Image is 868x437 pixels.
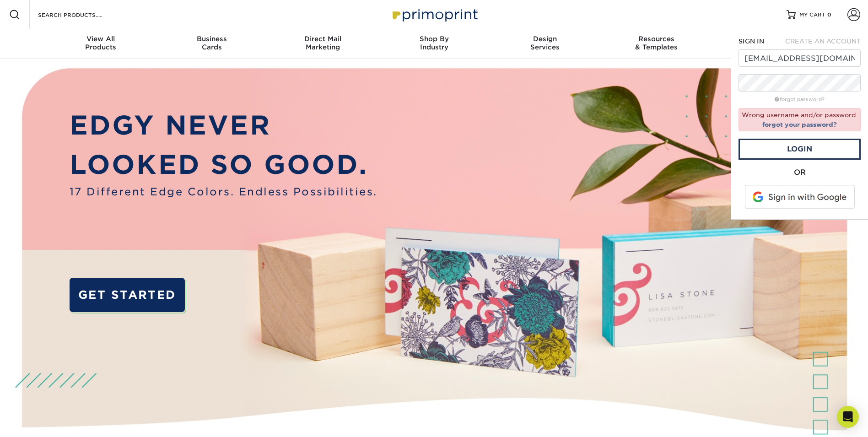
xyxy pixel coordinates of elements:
[739,49,861,67] input: Email
[37,9,126,20] input: SEARCH PRODUCTS.....
[827,11,831,18] span: 0
[739,108,861,131] div: Wrong username and/or password.
[267,35,378,51] div: Marketing
[762,121,837,128] a: forgot your password?
[70,278,185,312] a: GET STARTED
[601,35,712,43] span: Resources
[45,35,156,51] div: Products
[739,139,861,160] a: Login
[837,406,859,428] div: Open Intercom Messenger
[601,35,712,51] div: & Templates
[378,29,490,59] a: Shop ByIndustry
[156,35,267,51] div: Cards
[799,11,825,19] span: MY CART
[156,29,267,59] a: BusinessCards
[490,29,601,59] a: DesignServices
[601,29,712,59] a: Resources& Templates
[267,35,378,43] span: Direct Mail
[45,29,156,59] a: View AllProducts
[70,184,377,200] span: 17 Different Edge Colors. Endless Possibilities.
[739,167,861,178] div: OR
[785,38,861,45] span: CREATE AN ACCOUNT
[70,106,377,145] p: EDGY NEVER
[267,29,378,59] a: Direct MailMarketing
[739,38,764,45] span: SIGN IN
[712,35,823,43] span: Contact
[378,35,490,51] div: Industry
[2,409,78,434] iframe: Google Customer Reviews
[45,35,156,43] span: View All
[775,97,825,103] a: forgot password?
[156,35,267,43] span: Business
[490,35,601,51] div: Services
[712,29,823,59] a: Contact& Support
[490,35,601,43] span: Design
[70,145,377,184] p: LOOKED SO GOOD.
[388,5,480,24] img: Primoprint
[378,35,490,43] span: Shop By
[712,35,823,51] div: & Support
